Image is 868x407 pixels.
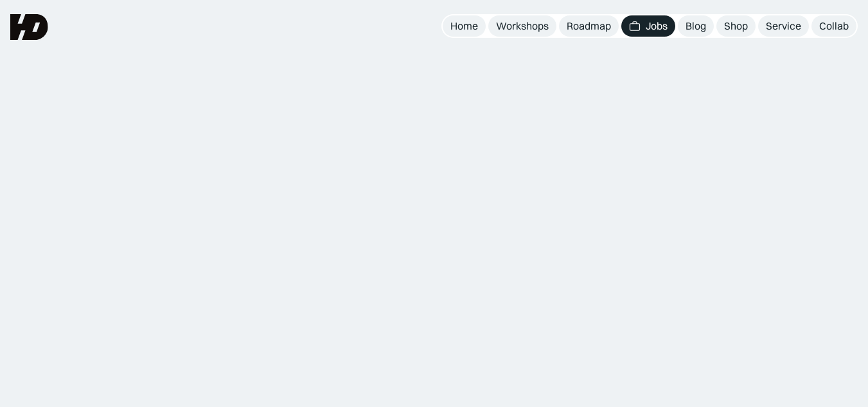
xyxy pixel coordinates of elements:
a: Home [443,15,486,37]
div: Service [766,19,801,33]
div: Jobs [646,19,668,33]
div: Workshops [496,19,549,33]
div: Roadmap [567,19,611,33]
a: Shop [716,15,756,37]
a: Collab [811,15,856,37]
div: Collab [819,19,849,33]
div: Home [450,19,478,33]
a: Blog [678,15,714,37]
a: Service [758,15,809,37]
div: Shop [724,19,748,33]
a: Workshops [488,15,556,37]
div: Blog [686,19,706,33]
a: Jobs [621,15,675,37]
a: Roadmap [559,15,619,37]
